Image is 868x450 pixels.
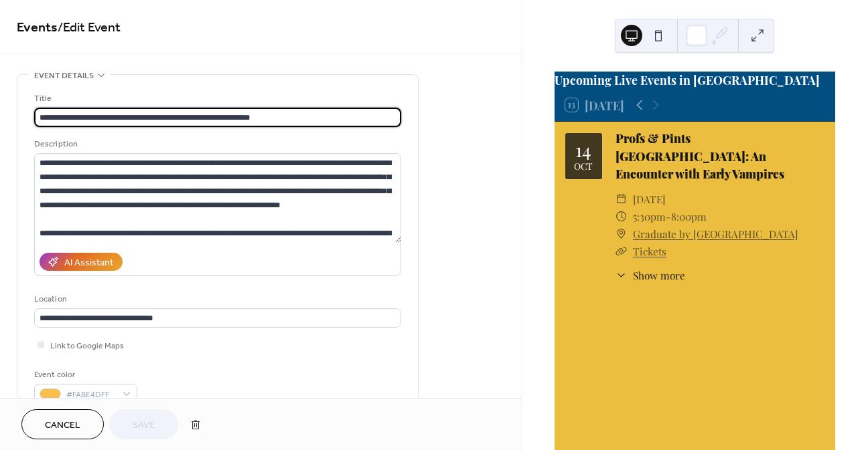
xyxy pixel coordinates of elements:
span: 5:30pm [633,208,666,225]
button: Cancel [21,409,104,439]
div: Location [34,292,399,306]
div: ​ [616,267,628,283]
button: AI Assistant [40,253,123,271]
div: ​ [616,208,628,225]
button: ​Show more [616,267,685,283]
div: Description [34,137,399,151]
div: ​ [616,243,628,260]
div: AI Assistant [64,256,113,270]
span: Event details [34,69,94,83]
span: Link to Google Maps [50,339,124,353]
span: #FABE4DFF [66,388,116,402]
span: Show more [633,267,685,283]
div: Upcoming Live Events in [GEOGRAPHIC_DATA] [555,72,835,89]
a: Events [17,15,58,41]
span: [DATE] [633,191,666,208]
span: Cancel [45,419,80,433]
div: ​ [616,225,628,243]
span: - [666,208,671,225]
div: ​ [616,191,628,208]
span: / Edit Event [58,15,121,41]
span: 8:00pm [671,208,707,225]
div: 14 [575,140,591,159]
div: Event color [34,368,135,382]
a: Graduate by [GEOGRAPHIC_DATA] [633,225,798,243]
div: Oct [574,162,593,171]
div: Title [34,92,399,106]
a: Tickets [633,244,666,258]
a: Profs & Pints [GEOGRAPHIC_DATA]: An Encounter with Early Vampires [616,130,784,181]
